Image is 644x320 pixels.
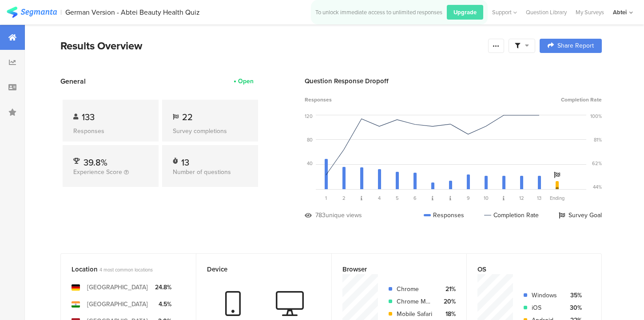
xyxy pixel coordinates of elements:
[307,136,313,143] div: 80
[396,194,399,202] span: 5
[397,284,433,294] div: Chrome
[447,5,483,20] div: Upgrade
[307,160,313,167] div: 40
[590,113,602,120] div: 100%
[477,264,576,274] div: OS
[87,300,148,309] div: [GEOGRAPHIC_DATA]
[519,194,524,202] span: 12
[566,291,582,300] div: 35%
[82,110,95,124] span: 133
[557,43,594,49] span: Share Report
[155,300,171,309] div: 4.5%
[559,211,602,220] div: Survey Goal
[342,264,441,274] div: Browser
[440,309,456,319] div: 18%
[65,8,200,16] div: German Version - Abtei Beauty Health Quiz
[87,283,148,292] div: [GEOGRAPHIC_DATA]
[238,77,254,86] div: Open
[537,194,541,202] span: 13
[72,264,171,274] div: Location
[442,5,483,20] a: Upgrade
[484,211,539,220] div: Completion Rate
[566,303,582,312] div: 30%
[440,284,456,294] div: 21%
[315,8,442,16] div: To unlock immediate access to unlimited responses
[60,38,484,54] div: Results Overview
[315,211,326,220] div: 783
[521,8,571,16] a: Question Library
[378,194,381,202] span: 4
[554,172,560,178] i: Survey Goal
[571,8,608,16] a: My Surveys
[561,96,602,104] span: Completion Rate
[424,211,464,220] div: Responses
[594,136,602,143] div: 81%
[7,7,57,18] img: segmanta logo
[305,76,602,86] div: Question Response Dropoff
[342,194,346,202] span: 2
[181,156,189,165] div: 13
[532,291,559,300] div: Windows
[397,309,433,319] div: Mobile Safari
[73,167,122,177] span: Experience Score
[548,194,566,202] div: Ending
[467,194,470,202] span: 9
[60,7,62,17] div: |
[83,156,107,169] span: 39.8%
[325,194,327,202] span: 1
[484,194,489,202] span: 10
[73,126,148,136] div: Responses
[592,160,602,167] div: 62%
[492,5,517,19] div: Support
[173,126,247,136] div: Survey completions
[155,283,171,292] div: 24.8%
[440,297,456,306] div: 20%
[593,183,602,190] div: 44%
[413,194,417,202] span: 6
[532,303,559,312] div: iOS
[397,297,433,306] div: Chrome Mobile
[173,167,231,177] span: Number of questions
[305,96,332,104] span: Responses
[60,76,86,86] span: General
[207,264,306,274] div: Device
[326,211,362,220] div: unique views
[182,110,193,124] span: 22
[613,8,627,16] div: Abtei
[99,266,153,273] span: 4 most common locations
[305,113,313,120] div: 120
